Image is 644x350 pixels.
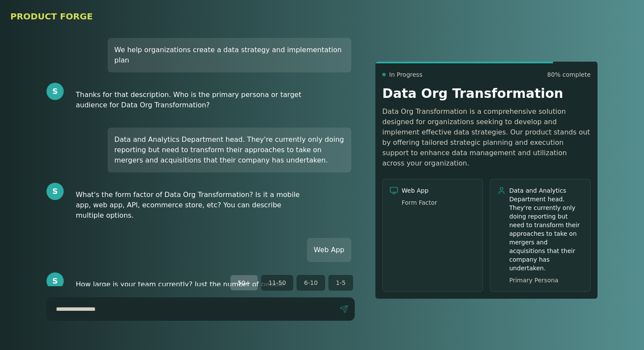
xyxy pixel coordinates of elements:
button: 6-10 [297,275,325,291]
div: What's the form factor of Data Org Transformation? Is it a mobile app, web app, API, ecommerce st... [69,183,313,228]
div: We help organizations create a data strategy and implementation plan [108,38,351,72]
h2: Data Org Transformation [382,86,591,101]
h1: PRODUCT FORGE [10,10,634,22]
div: Thanks for that description. Who is the primary persona or target audience for Data Org Transform... [69,83,313,117]
span: Primary Persona [509,276,583,284]
div: How large is your team currently? Just the number of people working on this product. [69,272,313,307]
div: Web App [307,238,351,262]
span: S [53,185,58,197]
button: 50+ [230,275,258,291]
span: In Progress [389,70,422,79]
div: Data and Analytics Department head. They're currently only doing reporting but need to transform ... [108,128,351,172]
p: Web App [402,186,437,284]
p: Data Org Transformation is a comprehensive solution designed for organizations seeking to develop... [382,106,591,169]
span: 80 % complete [547,70,591,79]
button: 11-50 [261,275,294,291]
p: Data and Analytics Department head. They're currently only doing reporting but need to transform ... [509,186,583,284]
button: 1-5 [328,275,353,291]
span: S [53,85,58,97]
span: Form Factor [402,198,437,207]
